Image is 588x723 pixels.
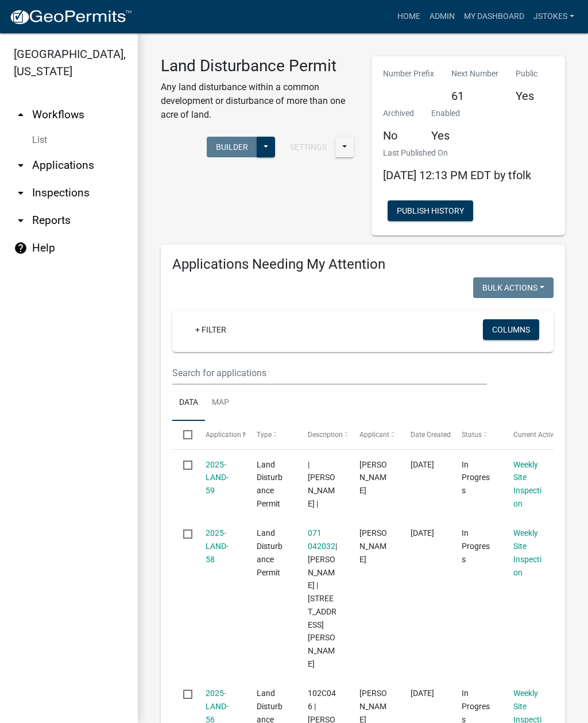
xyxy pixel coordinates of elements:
a: Data [172,385,205,422]
span: Description [308,431,343,439]
span: Application Number [206,431,268,439]
h5: 61 [451,89,498,103]
i: arrow_drop_down [14,186,28,200]
button: Bulk Actions [473,277,554,298]
button: Builder [207,137,257,157]
span: 10/07/2025 [411,460,434,469]
i: arrow_drop_down [14,158,28,172]
wm-modal-confirm: Workflow Publish History [388,207,473,216]
h4: Applications Needing My Attention [172,256,554,273]
h5: Yes [516,89,537,103]
a: + Filter [186,319,235,340]
p: Last Published On [383,147,531,159]
h5: Yes [431,129,460,142]
span: Current Activity [513,431,561,439]
i: help [14,241,28,255]
a: My Dashboard [459,6,529,28]
span: In Progress [462,460,490,496]
span: Status [462,431,482,439]
button: Publish History [388,200,473,221]
input: Search for applications [172,361,487,385]
p: Next Number [451,68,498,80]
datatable-header-cell: Description [297,421,348,449]
p: Enabled [431,107,460,119]
a: Weekly Site Inspection [513,528,541,577]
p: Any land disturbance within a common development or disturbance of more than one acre of land. [161,80,354,122]
a: 2025-LAND-58 [206,528,229,564]
a: Home [393,6,425,28]
i: arrow_drop_up [14,108,28,122]
h3: Land Disturbance Permit [161,56,354,76]
p: Public [516,68,537,80]
button: Settings [281,137,336,157]
span: 09/11/2025 [411,689,434,698]
span: | Richard R. Harp | [308,460,335,508]
a: Admin [425,6,459,28]
datatable-header-cell: Applicant [349,421,400,449]
span: Richard Harp [359,460,387,496]
span: Land Disturbance Permit [257,528,283,577]
a: Map [205,385,236,422]
a: 071 042032 [308,528,335,551]
span: 071 042032 | Lucynthia Ellis | 113 SUGAR WOODS DR [308,528,337,668]
span: Lucynthia Ellis [359,528,387,564]
a: Weekly Site Inspection [513,460,541,508]
p: Number Prefix [383,68,434,80]
p: Archived [383,107,414,119]
datatable-header-cell: Type [246,421,297,449]
span: In Progress [462,528,490,564]
span: Date Created [411,431,451,439]
span: [DATE] 12:13 PM EDT by tfolk [383,168,531,182]
datatable-header-cell: Application Number [194,421,245,449]
a: jstokes [529,6,579,28]
span: Type [257,431,272,439]
span: 09/30/2025 [411,528,434,538]
h5: No [383,129,414,142]
datatable-header-cell: Status [451,421,502,449]
datatable-header-cell: Date Created [400,421,451,449]
datatable-header-cell: Current Activity [502,421,554,449]
i: arrow_drop_down [14,214,28,227]
a: 2025-LAND-59 [206,460,229,496]
span: Land Disturbance Permit [257,460,283,508]
span: Applicant [359,431,389,439]
datatable-header-cell: Select [172,421,194,449]
button: Columns [483,319,539,340]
